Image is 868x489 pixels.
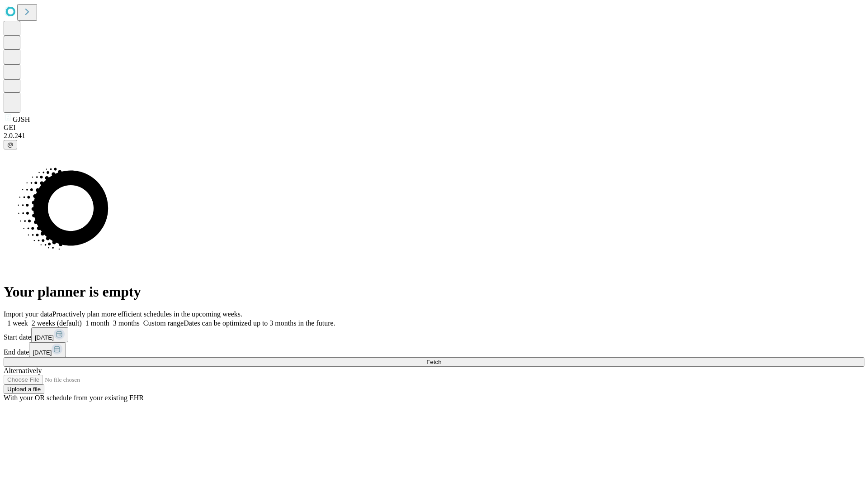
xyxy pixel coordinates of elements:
span: Alternatively [4,367,42,374]
button: Upload a file [4,384,44,394]
span: @ [7,141,14,148]
span: [DATE] [33,349,52,356]
button: Fetch [4,357,864,367]
span: 2 weeks (default) [32,319,82,327]
span: Custom range [143,319,184,327]
span: Fetch [426,359,441,365]
span: Proactively plan more efficient schedules in the upcoming weeks. [52,310,242,318]
h1: Your planner is empty [4,283,864,300]
span: [DATE] [35,334,54,341]
span: 1 month [85,319,109,327]
div: 2.0.241 [4,132,864,140]
span: Dates can be optimized up to 3 months in the future. [184,319,335,327]
span: With your OR schedule from your existing EHR [4,394,144,402]
button: [DATE] [29,342,66,357]
button: @ [4,140,17,149]
div: End date [4,342,864,357]
span: 1 week [7,319,28,327]
span: 3 months [113,319,140,327]
div: GEI [4,124,864,132]
span: GJSH [13,115,30,123]
div: Start date [4,327,864,342]
button: [DATE] [31,327,68,342]
span: Import your data [4,310,52,318]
